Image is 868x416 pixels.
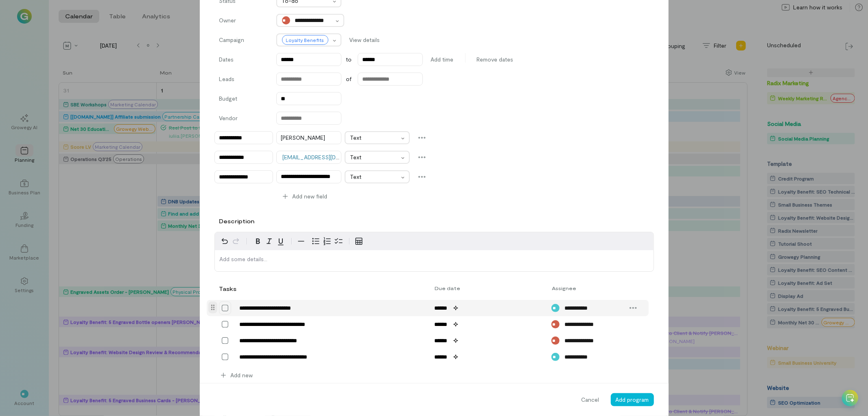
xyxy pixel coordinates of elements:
[219,16,268,27] label: Owner
[219,236,230,247] button: Undo Ctrl+Z
[215,250,654,271] div: editable markdown
[219,285,235,293] div: Tasks
[219,75,268,86] label: Leads
[264,236,275,247] button: Italic
[231,371,253,379] span: Add new
[333,236,344,247] button: Check list
[430,285,547,291] div: Due date
[310,236,321,247] button: Bulleted list
[275,236,286,247] button: Underline
[219,55,268,64] label: Dates
[611,393,654,406] button: Add program
[277,134,326,142] div: [PERSON_NAME]
[431,55,454,64] span: Add time
[283,154,375,161] a: [EMAIL_ADDRESS][DOMAIN_NAME]
[252,236,264,247] button: Bold
[616,396,649,403] span: Add program
[219,36,268,46] label: Campaign
[547,285,625,291] div: Assignee
[321,236,333,247] button: Numbered list
[219,114,268,125] label: Vendor
[350,36,380,44] span: View details
[346,55,352,64] span: to
[219,217,255,225] label: Description
[293,192,328,200] span: Add new field
[310,236,344,247] div: toggle group
[477,55,514,64] span: Remove dates
[219,95,268,105] label: Budget
[582,396,599,404] span: Cancel
[346,75,352,83] span: of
